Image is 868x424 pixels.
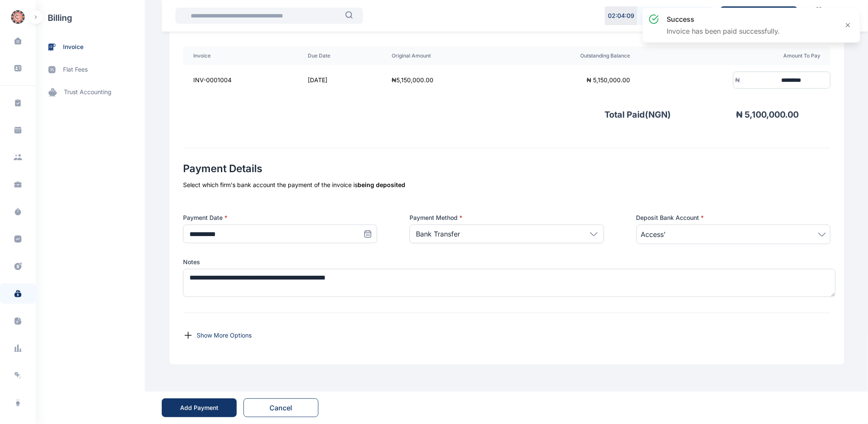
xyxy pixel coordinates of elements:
button: Add Payment [162,398,237,417]
button: Cancel [243,398,318,417]
p: ₦ 5,100,000.00 [671,109,799,121]
th: Amount To Pay [640,46,831,65]
td: [DATE] [298,65,381,95]
span: trust accounting [64,88,112,97]
th: Due Date [298,46,381,65]
label: Payment Method [410,213,604,222]
span: flat fees [63,65,88,74]
td: ₦ 5,150,000.00 [382,65,503,95]
span: being deposited [358,181,405,188]
a: trust accounting [36,81,145,104]
div: Add Payment [180,404,218,412]
p: Total Paid( NGN ) [605,109,671,121]
p: Invoice has been paid successfully. [667,26,780,36]
th: Invoice [183,46,298,65]
div: Select which firm's bank account the payment of the invoice is [183,181,831,189]
h2: Payment Details [183,162,831,176]
a: invoice [36,36,145,58]
label: Notes [183,258,831,266]
td: INV-0001004 [183,65,298,95]
td: ₦ 5,150,000.00 [503,65,640,95]
th: Outstanding Balance [503,46,640,65]
div: ₦ [733,76,740,84]
p: Bank Transfer [416,229,460,239]
p: 02 : 04 : 09 [608,12,634,20]
button: Pause [637,6,677,25]
th: Original Amount [382,46,503,65]
p: Show More Options [197,331,252,340]
a: Calendar [805,3,834,29]
a: flat fees [36,58,145,81]
span: Deposit Bank Account [636,213,704,222]
h3: success [667,14,780,24]
label: Payment Date [183,213,377,222]
span: invoice [63,43,83,52]
span: Access' [641,229,666,239]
